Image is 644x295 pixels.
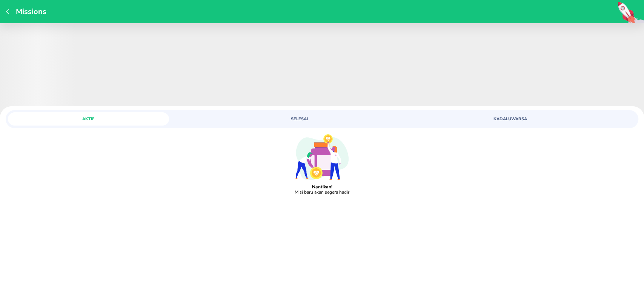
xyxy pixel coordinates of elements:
a: KADALUWARSA [430,112,636,126]
div: loyalty mission tabs [6,110,638,126]
p: Missions [12,6,46,17]
span: AKTIF [12,116,164,122]
p: Nantikan! [312,184,332,189]
a: SELESAI [219,112,425,126]
span: KADALUWARSA [434,116,586,122]
a: AKTIF [8,112,214,126]
p: Misi baru akan segera hadir [295,189,349,195]
span: SELESAI [223,116,375,122]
